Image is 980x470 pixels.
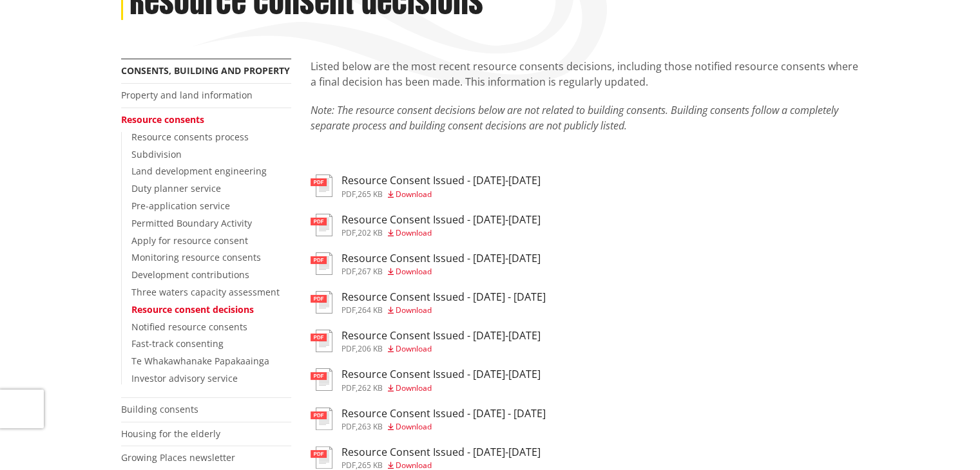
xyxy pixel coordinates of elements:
[121,451,235,464] a: Growing Places newsletter
[341,368,541,381] h3: Resource Consent Issued - [DATE]-[DATE]
[341,421,356,432] span: pdf
[131,268,249,281] a: Development contributions
[311,214,332,236] img: document-pdf.svg
[341,268,541,276] div: ,
[311,59,860,89] p: Listed below are the most recent resource consents decisions, including those notified resource c...
[311,103,838,133] em: Note: The resource consent decisions below are not related to building consents. Building consent...
[131,200,230,212] a: Pre-application service
[131,131,249,143] a: Resource consents process
[131,217,252,229] a: Permitted Boundary Activity
[311,291,332,314] img: document-pdf.svg
[311,446,332,469] img: document-pdf.svg
[341,382,356,393] span: pdf
[131,234,248,247] a: Apply for resource consent
[341,330,541,342] h3: Resource Consent Issued - [DATE]-[DATE]
[131,372,238,384] a: Investor advisory service
[131,321,247,333] a: Notified resource consents
[311,330,541,353] a: Resource Consent Issued - [DATE]-[DATE] pdf,206 KB Download
[358,266,383,277] span: 267 KB
[341,345,541,353] div: ,
[396,421,432,432] span: Download
[341,291,546,303] h3: Resource Consent Issued - [DATE] - [DATE]
[341,191,541,198] div: ,
[396,382,432,393] span: Download
[311,174,332,197] img: document-pdf.svg
[396,189,432,200] span: Download
[311,408,546,431] a: Resource Consent Issued - [DATE] - [DATE] pdf,263 KB Download
[341,229,541,237] div: ,
[131,251,261,263] a: Monitoring resource consents
[121,64,290,77] a: Consents, building and property
[358,189,383,200] span: 265 KB
[311,214,541,237] a: Resource Consent Issued - [DATE]-[DATE] pdf,202 KB Download
[131,182,221,194] a: Duty planner service
[396,343,432,354] span: Download
[358,421,383,432] span: 263 KB
[341,266,356,277] span: pdf
[341,462,541,469] div: ,
[341,174,541,187] h3: Resource Consent Issued - [DATE]-[DATE]
[341,343,356,354] span: pdf
[341,306,546,314] div: ,
[311,368,541,391] a: Resource Consent Issued - [DATE]-[DATE] pdf,262 KB Download
[131,303,254,315] a: Resource consent decisions
[311,252,541,276] a: Resource Consent Issued - [DATE]-[DATE] pdf,267 KB Download
[341,214,541,226] h3: Resource Consent Issued - [DATE]-[DATE]
[311,408,332,430] img: document-pdf.svg
[121,89,253,101] a: Property and land information
[921,416,967,462] iframe: Messenger Launcher
[341,423,546,431] div: ,
[311,446,541,469] a: Resource Consent Issued - [DATE]-[DATE] pdf,265 KB Download
[311,368,332,391] img: document-pdf.svg
[121,403,198,415] a: Building consents
[121,113,204,126] a: Resource consents
[311,330,332,352] img: document-pdf.svg
[341,446,541,458] h3: Resource Consent Issued - [DATE]-[DATE]
[396,266,432,277] span: Download
[341,408,546,420] h3: Resource Consent Issued - [DATE] - [DATE]
[358,227,383,238] span: 202 KB
[131,148,182,160] a: Subdivision
[131,286,280,298] a: Three waters capacity assessment
[396,305,432,315] span: Download
[396,227,432,238] span: Download
[341,384,541,392] div: ,
[311,174,541,198] a: Resource Consent Issued - [DATE]-[DATE] pdf,265 KB Download
[358,343,383,354] span: 206 KB
[311,291,546,314] a: Resource Consent Issued - [DATE] - [DATE] pdf,264 KB Download
[341,252,541,265] h3: Resource Consent Issued - [DATE]-[DATE]
[311,252,332,275] img: document-pdf.svg
[358,382,383,393] span: 262 KB
[131,355,269,367] a: Te Whakawhanake Papakaainga
[131,165,267,177] a: Land development engineering
[341,189,356,200] span: pdf
[341,305,356,315] span: pdf
[131,337,224,350] a: Fast-track consenting
[358,305,383,315] span: 264 KB
[121,428,220,440] a: Housing for the elderly
[341,227,356,238] span: pdf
